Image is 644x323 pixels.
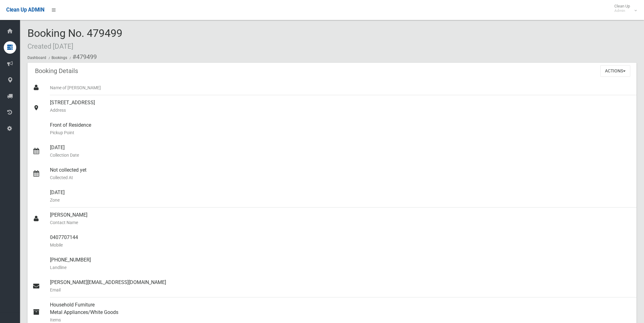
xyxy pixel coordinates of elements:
[50,140,632,163] div: [DATE]
[50,219,632,226] small: Contact Name
[68,51,97,63] li: #479499
[6,7,44,13] span: Clean Up ADMIN
[50,230,632,252] div: 0407707144
[50,151,632,159] small: Collection Date
[52,56,67,60] a: Bookings
[27,27,122,51] span: Booking No. 479499
[50,208,632,230] div: [PERSON_NAME]
[50,185,632,208] div: [DATE]
[50,275,632,297] div: [PERSON_NAME][EMAIL_ADDRESS][DOMAIN_NAME]
[50,196,632,204] small: Zone
[600,65,630,77] button: Actions
[50,106,632,114] small: Address
[27,42,73,50] small: Created [DATE]
[50,95,632,118] div: [STREET_ADDRESS]
[50,129,632,136] small: Pickup Point
[50,84,632,91] small: Name of [PERSON_NAME]
[611,4,636,13] span: Clean Up
[614,8,630,13] small: Admin
[50,174,632,181] small: Collected At
[27,56,46,60] a: Dashboard
[50,118,632,140] div: Front of Residence
[50,163,632,185] div: Not collected yet
[50,241,632,249] small: Mobile
[27,275,637,297] a: [PERSON_NAME][EMAIL_ADDRESS][DOMAIN_NAME]Email
[50,286,632,294] small: Email
[50,264,632,271] small: Landline
[50,252,632,275] div: [PHONE_NUMBER]
[27,65,86,77] header: Booking Details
